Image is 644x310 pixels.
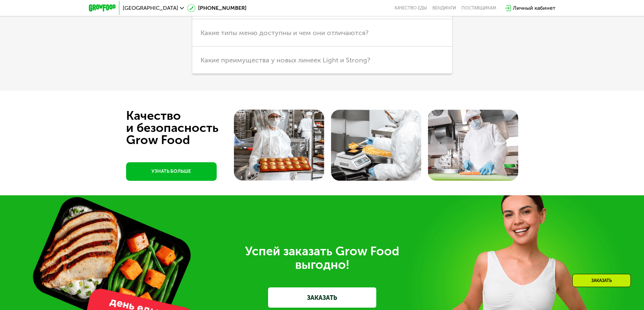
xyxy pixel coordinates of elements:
span: Какие преимущества у новых линеек Light и Strong? [200,56,370,64]
a: Вендинги [432,5,456,11]
div: Личный кабинет [513,4,555,12]
div: Успей заказать Grow Food выгодно! [133,245,511,272]
a: УЗНАТЬ БОЛЬШЕ [126,162,217,181]
a: ЗАКАЗАТЬ [268,287,376,308]
div: Качество и безопасность Grow Food [126,110,243,146]
span: Какие типы меню доступны и чем они отличаются? [200,29,368,37]
a: [PHONE_NUMBER] [187,4,246,12]
a: Качество еды [395,5,427,11]
span: [GEOGRAPHIC_DATA] [123,5,178,11]
div: Заказать [572,274,631,287]
div: поставщикам [461,5,496,11]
